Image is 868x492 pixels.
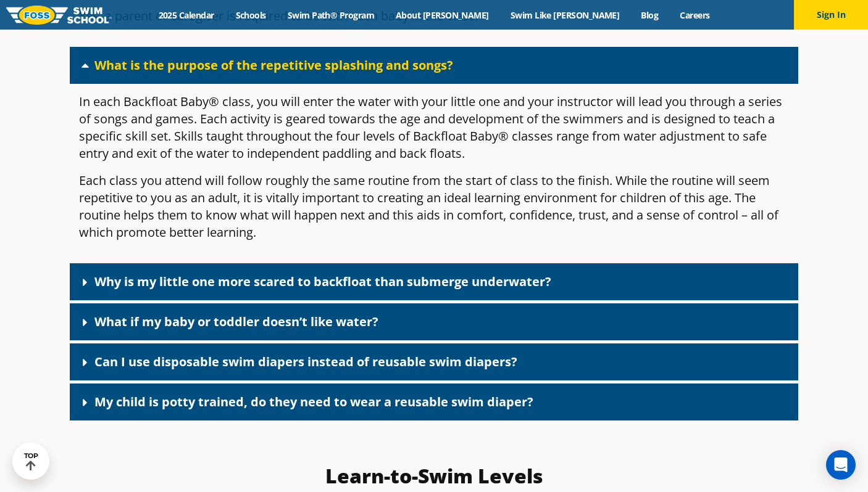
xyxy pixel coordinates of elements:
a: 2025 Calendar [148,9,225,21]
a: Why is my little one more scared to backfloat than submerge underwater? [94,273,551,290]
a: Can I use disposable swim diapers instead of reusable swim diapers? [94,353,517,370]
div: My child is potty trained, do they need to wear a reusable swim diaper? [70,383,798,420]
a: What if my baby or toddler doesn’t like water? [94,313,378,330]
div: Why is my little one more scared to backfloat than submerge underwater? [70,263,798,300]
img: FOSS Swim School Logo [6,6,112,25]
div: What is the purpose of the repetitive splashing and songs? [70,47,798,84]
a: Careers [669,9,720,21]
h3: Learn-to-Swim Levels [143,464,725,488]
a: Schools [225,9,277,21]
div: Open Intercom Messenger [826,450,856,480]
p: Each class you attend will follow roughly the same routine from the start of class to the finish.... [79,172,789,241]
div: Can I use disposable swim diapers instead of reusable swim diapers? [70,343,798,380]
div: What is the purpose of the repetitive splashing and songs? [70,84,798,260]
a: My child is potty trained, do they need to wear a reusable swim diaper? [94,393,533,410]
a: Blog [630,9,669,21]
a: What is the purpose of the repetitive splashing and songs? [94,57,453,73]
div: What if my baby or toddler doesn’t like water? [70,303,798,340]
a: Swim Path® Program [277,9,385,21]
a: About [PERSON_NAME] [385,9,500,21]
div: TOP [24,452,38,471]
a: Swim Like [PERSON_NAME] [499,9,630,21]
p: In each Backfloat Baby® class, you will enter the water with your little one and your instructor ... [79,93,789,162]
